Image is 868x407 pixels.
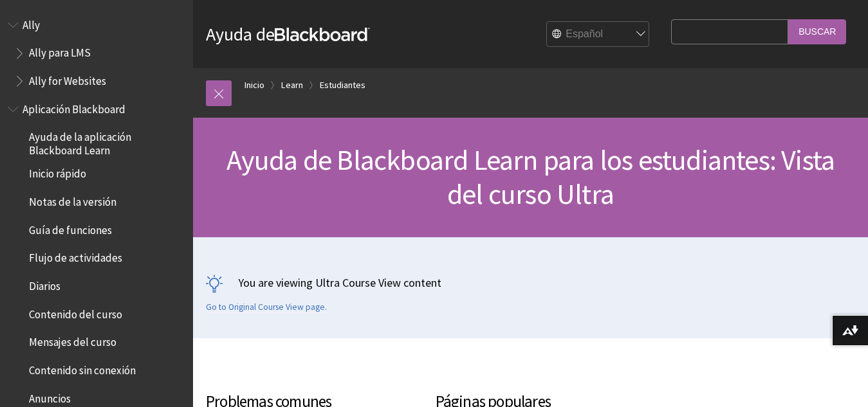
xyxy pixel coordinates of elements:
[29,42,91,60] span: Ally para LMS
[29,191,116,208] span: Notas de la versión
[8,14,185,92] nav: Book outline for Anthology Ally Help
[206,275,855,291] p: You are viewing Ultra Course View content
[29,359,136,377] span: Contenido sin conexión
[23,14,40,32] span: Ally
[29,127,184,157] span: Ayuda de la aplicación Blackboard Learn
[245,77,264,93] a: Inicio
[547,22,650,48] select: Site Language Selector
[23,98,125,116] span: Aplicación Blackboard
[206,23,370,46] a: Ayuda deBlackboard
[29,388,71,405] span: Anuncios
[29,70,106,87] span: Ally for Websites
[206,302,327,313] a: Go to Original Course View page.
[226,142,835,212] span: Ayuda de Blackboard Learn para los estudiantes: Vista del curso Ultra
[788,19,846,44] input: Buscar
[29,219,112,237] span: Guía de funciones
[320,77,365,93] a: Estudiantes
[29,332,116,349] span: Mensajes del curso
[281,77,303,93] a: Learn
[29,248,122,265] span: Flujo de actividades
[29,163,86,181] span: Inicio rápido
[29,303,122,321] span: Contenido del curso
[29,275,60,293] span: Diarios
[275,28,370,41] strong: Blackboard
